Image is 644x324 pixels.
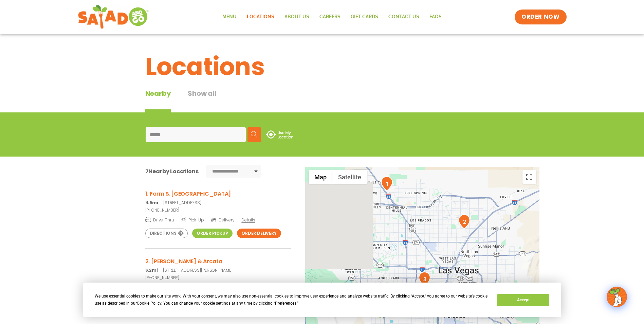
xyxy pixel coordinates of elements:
[145,267,291,273] p: [STREET_ADDRESS][PERSON_NAME]
[145,282,291,291] a: Drive-Thru Pick-Up Delivery Details
[145,275,291,281] a: [PHONE_NUMBER]
[607,287,626,306] img: wpChatIcon
[497,294,549,306] button: Accept
[241,217,255,223] span: Details
[145,229,188,238] a: Directions
[145,167,149,175] span: 7
[242,9,279,25] a: Locations
[381,176,393,191] div: 1
[217,9,242,25] a: Menu
[419,272,430,286] div: 3
[145,257,291,273] a: 2. [PERSON_NAME] & Arcata 6.2mi[STREET_ADDRESS][PERSON_NAME]
[346,9,383,25] a: GIFT CARDS
[145,257,291,266] h3: 2. [PERSON_NAME] & Arcata
[145,207,291,213] a: [PHONE_NUMBER]
[188,88,216,112] button: Show all
[211,217,234,223] span: Delivery
[78,3,149,31] img: new-SAG-logo-768×292
[383,9,424,25] a: Contact Us
[275,301,296,306] span: Preferences
[83,283,561,317] div: Cookie Consent Prompt
[145,88,234,112] div: Tabbed content
[95,293,489,307] div: We use essential cookies to make our site work. With your consent, we may also use non-essential ...
[145,167,199,176] div: Nearby Locations
[181,216,204,223] span: Pick-Up
[192,229,233,238] a: Order Pickup
[309,170,332,184] button: Show street map
[251,131,258,138] img: search.svg
[237,229,281,238] a: Order Delivery
[521,13,559,21] span: ORDER NOW
[332,170,367,184] button: Show satellite imagery
[266,130,293,139] img: use-location.svg
[515,10,566,24] a: ORDER NOW
[145,200,158,205] strong: 4.9mi
[137,301,161,306] span: Cookie Policy
[145,190,291,206] a: 1. Farm & [GEOGRAPHIC_DATA] 4.9mi[STREET_ADDRESS]
[145,216,174,223] span: Drive-Thru
[458,214,470,229] div: 2
[217,9,447,25] nav: Menu
[145,215,291,223] a: Drive-Thru Pick-Up Delivery Details
[314,9,346,25] a: Careers
[145,267,158,273] strong: 6.2mi
[145,48,499,85] h1: Locations
[145,190,291,198] h3: 1. Farm & [GEOGRAPHIC_DATA]
[145,200,291,206] p: [STREET_ADDRESS]
[279,9,314,25] a: About Us
[522,170,536,184] button: Toggle fullscreen view
[424,9,447,25] a: FAQs
[145,88,171,112] div: Nearby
